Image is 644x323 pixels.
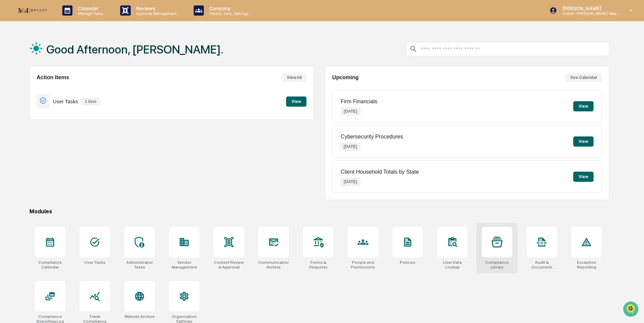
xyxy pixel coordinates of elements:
[7,14,123,25] p: How can we help?
[341,143,360,151] p: [DATE]
[557,5,620,11] p: [PERSON_NAME]
[573,172,594,182] button: View
[84,260,106,265] div: User Tasks
[131,5,180,11] p: Reviews
[7,52,19,64] img: 1746055101610-c473b297-6a78-478c-a979-82029cc54cd1
[573,101,594,111] button: View
[527,260,557,270] div: Audit & Document Logs
[81,98,100,105] p: 1 item
[622,301,641,319] iframe: Open customer support
[115,54,123,62] button: Start new chat
[169,260,199,270] div: Vendor Management
[46,83,87,95] a: 🗄️Attestations
[46,43,223,56] h1: Good Afternoon, [PERSON_NAME].
[258,260,289,270] div: Communications Archive
[286,96,306,107] button: View
[131,11,180,16] p: Approval Management
[332,74,359,81] h2: Upcoming
[56,85,84,92] span: Attestations
[67,115,82,120] span: Pylon
[49,86,55,91] div: 🗄️
[348,260,378,270] div: People and Permissions
[303,260,334,270] div: Forms & Requests
[565,73,602,82] button: See Calendar
[53,99,78,104] p: User Tasks
[341,99,377,105] p: Firm Financials
[341,107,360,115] p: [DATE]
[571,260,602,270] div: Exception Reporting
[573,136,594,147] button: View
[204,5,252,11] p: Company
[14,98,43,105] span: Data Lookup
[72,11,107,16] p: Manage Tasks
[23,59,86,64] div: We're available if you need us!
[16,6,49,15] img: logo
[124,260,155,270] div: Administrator Tasks
[400,260,415,265] div: Policies
[341,178,360,186] p: [DATE]
[14,85,44,92] span: Preclearance
[286,98,306,104] a: View
[341,169,419,175] p: Client Household Totals by State
[7,99,12,104] div: 🔎
[4,83,46,95] a: 🖐️Preclearance
[7,86,12,91] div: 🖐️
[29,208,609,215] div: Modules
[557,11,620,16] p: Admin • [PERSON_NAME] Wealth
[37,74,69,81] h2: Action Items
[482,260,512,270] div: Compliance Library
[72,5,107,11] p: Calendar
[48,114,82,120] a: Powered byPylon
[282,73,306,82] button: View All
[204,11,252,16] p: People, Data, Settings
[23,52,111,59] div: Start new chat
[4,95,45,108] a: 🔎Data Lookup
[35,260,65,270] div: Compliance Calendar
[214,260,244,270] div: Content Review & Approval
[341,134,403,140] p: Cybersecurity Procedures
[437,260,468,270] div: User Data Lookup
[124,314,155,319] div: Website Archive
